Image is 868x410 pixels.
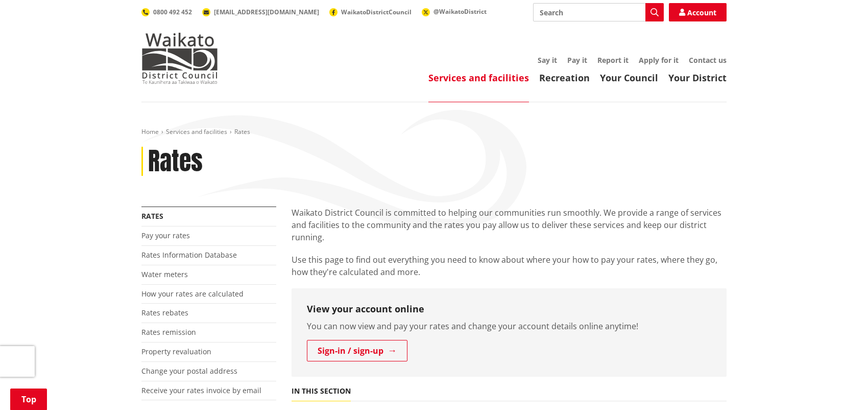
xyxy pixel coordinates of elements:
[141,308,188,317] a: Rates rebates
[141,269,188,279] a: Water meters
[639,55,679,65] a: Apply for it
[567,55,587,65] a: Pay it
[341,8,412,16] span: WaikatoDistrictCouncil
[533,3,664,21] input: Search input
[597,55,629,65] a: Report it
[234,127,250,136] span: Rates
[141,366,237,376] a: Change your postal address
[141,385,261,395] a: Receive your rates invoice by email
[202,8,319,16] a: [EMAIL_ADDRESS][DOMAIN_NAME]
[538,55,557,65] a: Say it
[214,8,319,16] span: [EMAIL_ADDRESS][DOMAIN_NAME]
[141,289,244,299] a: How your rates are calculated
[307,320,711,332] p: You can now view and pay your rates and change your account details online anytime!
[141,128,727,136] nav: breadcrumb
[329,8,412,16] a: WaikatoDistrictCouncil
[292,207,727,243] p: Waikato District Council is committed to helping our communities run smoothly. We provide a range...
[539,72,590,84] a: Recreation
[141,327,196,337] a: Rates remission
[428,72,529,84] a: Services and facilities
[141,231,190,240] a: Pay your rates
[141,347,211,356] a: Property revaluation
[141,211,163,221] a: Rates
[141,8,192,16] a: 0800 492 452
[166,127,227,136] a: Services and facilities
[148,147,203,176] h1: Rates
[307,304,711,315] h3: View your account online
[141,250,237,260] a: Rates Information Database
[307,340,407,361] a: Sign-in / sign-up
[422,7,487,16] a: @WaikatoDistrict
[10,389,47,410] a: Top
[433,7,487,16] span: @WaikatoDistrict
[153,8,192,16] span: 0800 492 452
[668,72,727,84] a: Your District
[141,33,218,84] img: Waikato District Council - Te Kaunihera aa Takiwaa o Waikato
[141,127,159,136] a: Home
[669,3,727,21] a: Account
[292,254,727,278] p: Use this page to find out everything you need to know about where your how to pay your rates, whe...
[600,72,658,84] a: Your Council
[689,55,727,65] a: Contact us
[292,387,351,396] h5: In this section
